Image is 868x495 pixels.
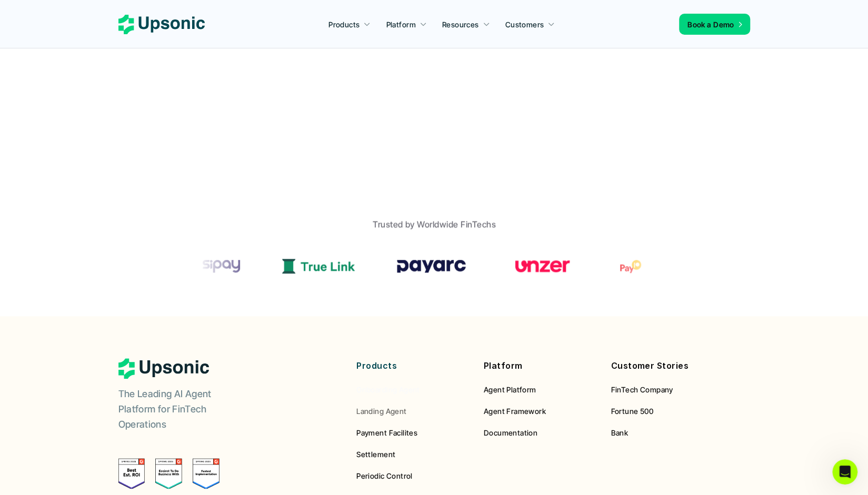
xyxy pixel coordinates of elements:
p: Resources [442,19,479,30]
span: Book a Demo [687,20,734,29]
iframe: Intercom live chat [832,459,857,484]
a: Onboarding Agent [356,384,468,395]
span: Landing Agent [356,407,406,416]
p: Trusted by Worldwide FinTechs [373,217,496,232]
a: Documentation [484,427,595,438]
span: Onboarding Agent [356,385,420,394]
a: Payment Facilites [356,427,468,438]
p: Products [356,358,468,373]
span: Documentation [484,428,537,437]
p: Customer Stories [611,358,722,373]
p: Customers [505,19,544,30]
span: Agent Platform [484,385,536,394]
span: Payment Facilites [356,428,417,437]
p: Products [328,19,360,30]
p: Platform [386,19,415,30]
p: Platform [484,358,595,373]
span: Agent Framework [484,407,546,416]
a: Products [322,15,377,34]
span: Settlement [356,450,395,459]
p: The Leading AI Agent Platform for FinTech Operations [118,387,250,432]
a: Settlement [356,449,468,460]
span: Periodic Control [356,471,413,480]
a: Periodic Control [356,470,468,481]
span: Bank [611,428,628,437]
span: Fortune 500 [611,407,653,416]
span: FinTech Company [611,385,673,394]
a: Book a Demo [679,14,750,35]
a: Landing Agent [356,406,468,417]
